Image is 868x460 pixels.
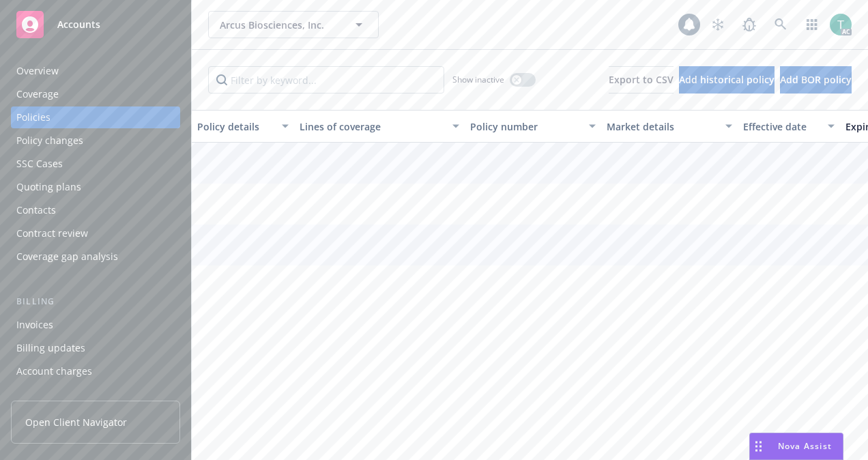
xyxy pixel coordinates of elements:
div: Contract review [16,222,88,244]
div: Lines of coverage [300,119,444,134]
div: Contacts [16,199,56,221]
span: Accounts [57,19,100,30]
div: SSC Cases [16,153,63,175]
div: Market details [607,119,717,134]
button: Export to CSV [609,66,674,94]
a: Contacts [11,199,180,221]
span: Arcus Biosciences, Inc. [220,18,338,32]
div: Invoices [16,314,53,336]
div: Effective date [743,119,820,134]
img: photo [830,14,852,35]
div: Policy number [470,119,581,134]
a: Invoices [11,314,180,336]
div: Billing [11,295,180,308]
div: Policies [16,106,50,128]
a: Accounts [11,5,180,44]
a: Account charges [11,360,180,382]
a: Policy changes [11,130,180,152]
div: Coverage [16,83,59,105]
button: Arcus Biosciences, Inc. [208,11,379,38]
input: Filter by keyword... [208,66,444,94]
div: Drag to move [750,433,767,459]
div: Account charges [16,360,92,382]
button: Lines of coverage [294,110,465,143]
span: Nova Assist [778,440,832,452]
div: Overview [16,60,59,82]
a: Quoting plans [11,176,180,198]
button: Market details [601,110,738,143]
div: Billing updates [16,337,85,359]
span: Add BOR policy [780,73,852,86]
span: Export to CSV [609,73,674,86]
a: Billing updates [11,337,180,359]
a: Installment plans [11,384,180,405]
span: Show inactive [452,74,504,85]
button: Add historical policy [679,66,775,94]
div: Installment plans [16,384,96,405]
a: Overview [11,60,180,82]
button: Effective date [738,110,840,143]
a: Switch app [798,11,826,38]
a: Search [767,11,794,38]
a: Report a Bug [736,11,763,38]
div: Policy changes [16,130,83,152]
a: Stop snowing [704,11,732,38]
a: Coverage [11,83,180,105]
button: Policy number [465,110,601,143]
span: Open Client Navigator [25,415,127,429]
button: Add BOR policy [780,66,852,94]
a: Policies [11,106,180,128]
button: Nova Assist [749,433,843,460]
div: Quoting plans [16,176,81,198]
a: SSC Cases [11,153,180,175]
a: Coverage gap analysis [11,246,180,268]
button: Policy details [192,110,294,143]
div: Coverage gap analysis [16,246,118,268]
a: Contract review [11,222,180,244]
span: Add historical policy [679,73,775,86]
div: Policy details [197,119,274,134]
